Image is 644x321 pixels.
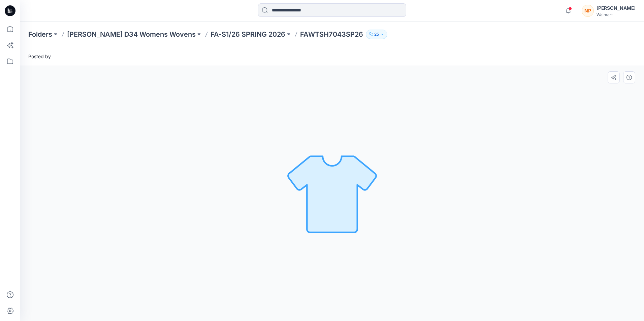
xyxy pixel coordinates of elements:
[597,12,636,17] div: Walmart
[285,146,379,241] img: No Outline
[366,30,387,39] button: 25
[67,30,196,39] a: [PERSON_NAME] D34 Womens Wovens
[28,53,51,60] span: Posted by
[374,31,379,38] p: 25
[211,30,285,39] a: FA-S1/26 SPRING 2026
[582,5,594,17] div: NP
[300,30,363,39] p: FAWTSH7043SP26
[28,30,52,39] a: Folders
[597,4,636,12] div: [PERSON_NAME]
